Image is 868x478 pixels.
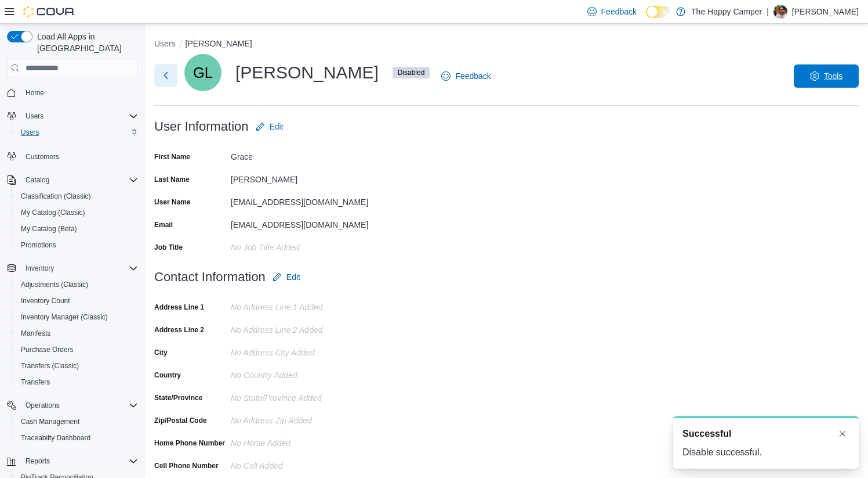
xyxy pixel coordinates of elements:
[231,148,386,161] div: Grace
[437,64,495,88] a: Feedback
[21,261,59,275] button: Inventory
[824,70,843,82] span: Tools
[12,188,143,204] button: Classification (Classic)
[2,260,143,276] button: Inventory
[836,427,849,441] button: Dismiss toast
[393,67,430,78] span: Disabled
[21,398,138,412] span: Operations
[21,149,138,163] span: Customers
[601,6,637,17] span: Feedback
[251,115,288,138] button: Edit
[12,124,143,141] button: Users
[231,298,386,312] div: No Address Line 1 added
[154,325,204,335] label: Address Line 2
[231,457,386,470] div: No Cell added
[646,18,647,19] span: Dark Mode
[16,359,83,373] a: Transfers (Classic)
[193,54,213,91] span: GL
[154,39,176,48] button: Users
[21,296,70,306] span: Inventory Count
[154,152,190,161] label: First Name
[767,5,769,19] p: |
[794,64,859,88] button: Tools
[16,431,95,445] a: Traceabilty Dashboard
[21,173,54,187] button: Catalog
[16,294,138,308] span: Inventory Count
[16,206,90,220] a: My Catalog (Classic)
[21,417,79,426] span: Cash Management
[21,361,79,371] span: Transfers (Classic)
[398,67,425,78] span: Disabled
[12,325,143,342] button: Manifests
[16,359,138,373] span: Transfers (Classic)
[2,397,143,414] button: Operations
[154,220,173,229] label: Email
[26,152,59,161] span: Customers
[32,31,138,54] span: Load All Apps in [GEOGRAPHIC_DATA]
[154,371,181,380] label: Country
[231,411,386,425] div: No Address Zip added
[2,148,143,164] button: Customers
[231,193,386,207] div: [EMAIL_ADDRESS][DOMAIN_NAME]
[16,415,84,429] a: Cash Management
[16,222,82,236] a: My Catalog (Beta)
[21,208,85,217] span: My Catalog (Classic)
[21,378,50,387] span: Transfers
[154,175,190,184] label: Last Name
[16,310,138,324] span: Inventory Manager (Classic)
[16,238,61,252] a: Promotions
[21,150,64,164] a: Customers
[12,204,143,221] button: My Catalog (Classic)
[16,375,55,389] a: Transfers
[12,430,143,446] button: Traceabilty Dashboard
[21,173,138,187] span: Catalog
[646,6,670,18] input: Dark Mode
[16,238,138,252] span: Promotions
[16,326,55,340] a: Manifests
[231,366,386,380] div: No Country Added
[21,454,138,468] span: Reports
[16,326,138,340] span: Manifests
[12,358,143,374] button: Transfers (Classic)
[186,39,252,48] button: [PERSON_NAME]
[26,264,54,273] span: Inventory
[2,453,143,469] button: Reports
[12,309,143,325] button: Inventory Manager (Classic)
[12,293,143,309] button: Inventory Count
[268,265,305,289] button: Edit
[154,38,859,52] nav: An example of EuiBreadcrumbs
[21,224,77,233] span: My Catalog (Beta)
[154,461,219,470] label: Cell Phone Number
[21,261,138,275] span: Inventory
[12,414,143,430] button: Cash Management
[154,303,204,312] label: Address Line 1
[21,128,39,137] span: Users
[26,112,43,121] span: Users
[16,294,75,308] a: Inventory Count
[154,243,183,252] label: Job Title
[16,125,138,139] span: Users
[12,237,143,253] button: Promotions
[12,221,143,237] button: My Catalog (Beta)
[2,172,143,188] button: Catalog
[16,343,138,357] span: Purchase Orders
[231,321,386,335] div: No Address Line 2 added
[184,54,430,91] div: [PERSON_NAME]
[682,445,849,459] div: Disable successful.
[16,222,138,236] span: My Catalog (Beta)
[154,439,225,448] label: Home Phone Number
[184,54,221,91] div: Grace Lee
[21,85,138,100] span: Home
[21,398,64,412] button: Operations
[154,348,168,357] label: City
[682,427,731,441] span: Successful
[21,312,108,322] span: Inventory Manager (Classic)
[455,70,491,82] span: Feedback
[154,64,177,87] button: Next
[682,427,849,441] div: Notification
[231,238,386,252] div: No Job Title added
[21,345,74,354] span: Purchase Orders
[154,416,207,425] label: Zip/Postal Code
[23,6,75,17] img: Cova
[21,192,91,201] span: Classification (Classic)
